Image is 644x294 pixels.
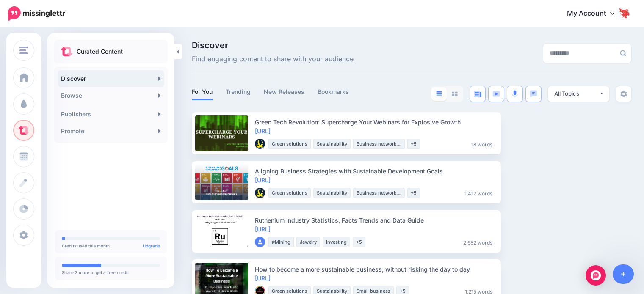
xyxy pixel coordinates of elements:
[226,87,251,97] a: Trending
[192,41,354,49] span: Discover
[19,47,28,54] img: menu.png
[353,237,365,247] li: +5
[255,176,271,184] a: [URL]
[492,91,500,97] img: video-blue.png
[296,237,320,247] li: Jewelry
[474,91,481,97] img: article-blue.png
[620,50,626,56] img: search-grey-6.png
[255,118,496,126] div: Green Tech Revolution: Supercharge Your Webinars for Explosive Growth
[452,91,458,96] img: grid-grey.png
[407,188,420,198] li: +5
[461,188,496,198] li: 1,412 words
[468,139,496,149] li: 18 words
[255,127,271,135] a: [URL]
[407,139,420,149] li: +5
[58,87,164,104] a: Browse
[61,47,72,56] img: curate.png
[586,265,606,286] div: Open Intercom Messenger
[264,87,305,97] a: New Releases
[8,6,65,21] img: Missinglettr
[313,139,351,149] li: Sustainability
[255,275,271,282] a: [URL]
[255,265,496,274] div: How to become a more sustainable business, without risking the day to day
[58,123,164,140] a: Promote
[255,216,496,225] div: Ruthenium Industry Statistics, Facts Trends and Data Guide
[436,91,442,96] img: list-blue.png
[268,139,311,149] li: Green solutions
[255,139,265,149] img: 66147431_2337359636537729_512188246050996224_o-bsa91655_thumb.png
[620,91,627,97] img: settings-grey.png
[255,167,496,176] div: Aligning Business Strategies with Sustainable Development Goals
[192,54,354,65] span: Find engaging content to share with your audience
[530,90,537,97] img: chat-square-blue.png
[192,87,213,97] a: For You
[323,237,350,247] li: Investing
[268,237,294,247] li: #Mining
[548,86,609,102] button: All Topics
[318,87,349,97] a: Bookmarks
[58,106,164,123] a: Publishers
[77,47,123,57] p: Curated Content
[255,188,265,198] img: 66147431_2337359636537729_512188246050996224_o-bsa91655_thumb.png
[558,3,631,24] a: My Account
[313,188,351,198] li: Sustainability
[255,225,271,233] a: [URL]
[353,139,405,149] li: Business networking
[255,237,265,247] img: user_default_image.png
[512,90,518,98] img: microphone.png
[460,237,496,247] li: 2,682 words
[554,90,599,98] div: All Topics
[58,70,164,87] a: Discover
[268,188,311,198] li: Green solutions
[353,188,405,198] li: Business networking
